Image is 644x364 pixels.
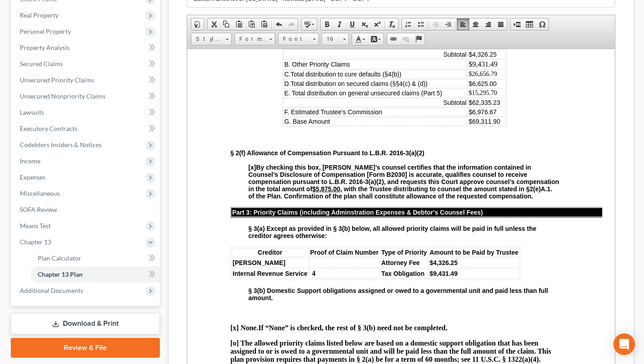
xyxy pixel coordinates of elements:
[20,108,44,116] span: Lawsuits
[20,157,40,165] span: Income
[273,18,285,30] a: Undo
[258,18,270,30] a: Paste from Word
[234,33,275,45] a: Format
[333,18,346,30] a: Italic
[523,18,536,30] a: Table
[245,18,258,30] a: Paste as plain text
[278,33,310,45] span: Font
[536,18,548,30] a: Insert Special Character
[386,18,398,30] a: Remove Format
[38,270,83,278] span: Chapter 13 Plan
[20,27,71,35] span: Personal Property
[45,160,296,167] span: Part 3: Priority Claims (including Adminstration Expenses & Debtor's Counsel Fees)
[61,238,361,252] strong: § 3(b) Domestic Support obligations assigned or owed to a governmental unit and paid less than fu...
[282,59,309,67] span: $6,976.67
[20,76,94,84] span: Unsecured Priority Claims
[285,18,298,30] a: Redo
[20,173,45,181] span: Expenses
[20,287,83,294] span: Additional Documents
[20,206,57,213] span: SOFA Review
[282,69,313,76] span: $69,311.90
[43,275,71,283] strong: [x] None.
[469,18,482,30] a: Center
[220,18,233,30] a: Copy
[20,11,58,19] span: Real Property
[31,266,160,283] a: Chapter 13 Plan
[20,60,63,67] span: Secured Claims
[402,18,415,30] a: Insert/Remove Numbered List
[43,275,260,283] strong: If “None” is checked, the rest of § 3(b) need not be completed.
[20,222,51,229] span: Means Test
[13,88,160,104] a: Unsecured Nonpriority Claims
[371,18,384,30] a: Superscript
[38,254,81,262] span: Plan Calculator
[123,200,191,207] strong: Proof of Claim Number
[13,56,160,72] a: Secured Claims
[61,115,372,151] span: By checking this box, [PERSON_NAME]’s counsel certifies that the information contained in Counsel...
[13,104,160,121] a: Lawsuits
[511,18,523,30] a: Insert Page Break for Printing
[358,18,371,30] a: Subscript
[61,176,349,190] strong: § 3(a) Except as provided in § 3(b) below, all allowed priority claims will be paid in full unles...
[400,33,412,45] a: Unlink
[61,115,69,122] span: [x]
[125,136,153,144] u: $5,875.00
[97,59,195,67] span: F. Estimated Trustee's Commission
[11,338,160,358] a: Review & File
[11,313,160,334] a: Download & Print
[207,18,220,30] a: Cut
[322,33,340,45] span: 16
[415,18,427,30] a: Insert/Remove Bulleted List
[43,290,364,314] strong: [o] The allowed priority claims listed below are based on a domestic support obligation that has ...
[191,33,232,45] a: Styles
[278,33,319,45] a: Font
[613,333,635,355] div: Open Intercom Messenger
[412,33,425,45] a: Anchor
[194,210,233,217] strong: Attorney Fee
[243,210,270,217] strong: $4,326.25
[13,121,160,137] a: Executory Contracts
[194,200,240,207] strong: Type of Priority
[243,200,331,207] strong: Amount to be Paid by Trustee
[301,18,317,30] a: Spell Checker
[45,210,98,217] strong: [PERSON_NAME]
[235,33,266,45] span: Format
[191,33,223,45] span: Styles
[233,18,245,30] a: Paste
[191,18,204,30] a: Document Properties
[457,18,469,30] a: Align Left
[20,125,77,132] span: Executory Contracts
[20,44,70,51] span: Property Analysis
[243,221,270,228] strong: $9,431.49
[429,18,442,30] a: Decrease Indent
[45,221,120,228] strong: Internal Revenue Service
[20,238,51,246] span: Chapter 13
[256,50,279,57] span: Subtotal
[322,33,349,45] a: 16
[45,339,114,346] span: Part 4: Secured Claims
[387,33,400,45] a: Link
[71,200,95,207] strong: Creditor
[20,189,60,197] span: Miscellaneous
[13,40,160,56] a: Property Analysis
[31,250,160,266] a: Plan Calculator
[97,69,143,76] span: G. Base Amount
[321,18,333,30] a: Bold
[482,18,494,30] a: Align Right
[13,72,160,88] a: Unsecured Priority Claims
[368,33,384,45] a: Background Color
[352,33,368,45] a: Text Color
[282,50,313,57] span: $62,335.23
[20,92,106,100] span: Unsecured Nonpriority Claims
